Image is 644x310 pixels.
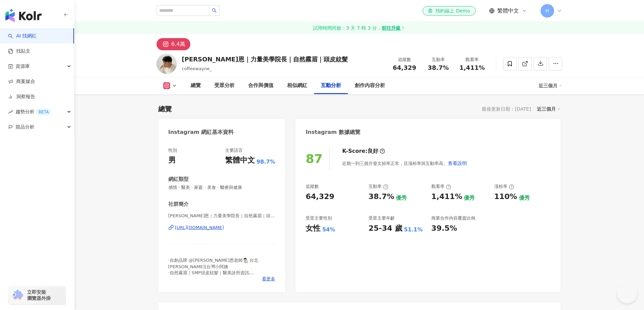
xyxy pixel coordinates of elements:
div: 女性 [306,223,320,234]
span: 繁體中文 [497,7,519,15]
div: 預約線上 Demo [428,7,470,14]
div: 觀看率 [459,56,485,63]
div: 總覽 [158,104,172,114]
span: 查看說明 [448,161,467,166]
div: 近期一到三個月發文頻率正常，且漲粉率與互動率高。 [342,157,467,170]
div: 87 [306,152,323,166]
div: K-Score : [342,147,385,155]
a: 預約線上 Demo [423,6,475,16]
div: 創作內容分析 [355,82,385,90]
span: H [545,7,549,15]
div: 64,329 [306,192,334,202]
div: 互動率 [426,56,451,63]
div: 主要語言 [225,147,243,153]
span: 資源庫 [16,59,30,74]
a: chrome extension立即安裝 瀏覽器外掛 [9,286,66,304]
span: 看更多 [262,276,275,282]
span: 1,411% [459,64,485,71]
div: Instagram 網紅基本資料 [168,129,234,136]
div: 51.1% [404,226,423,233]
a: 找貼文 [8,48,30,55]
button: 查看說明 [448,157,467,170]
a: 商案媒合 [8,78,35,85]
div: 優秀 [464,194,475,202]
span: [PERSON_NAME]恩｜力量美學院長｜自然霧眉｜頭皮紋髮 | coffeewayne_ [168,213,276,219]
div: 互動率 [368,184,388,190]
div: 良好 [367,147,378,155]
span: 趨勢分析 [16,104,51,119]
span: ·自創品牌 @[PERSON_NAME]恩老師👨🏻‍🎨 台北[PERSON_NAME]|台灣小阿姨 ·自然霧眉｜SMP頭皮紋髮｜醫美診所資訊 ·利他等於利己｜贈人玫瑰手留[PERSON_NAME] [168,258,263,281]
div: [PERSON_NAME]恩｜力量美學院長｜自然霧眉｜頭皮紋髮 [182,55,348,63]
a: 試用時間尚餘：3 天 7 時 3 分，前往升級！ [74,22,644,34]
strong: 前往升級 [382,25,401,31]
div: 合作與價值 [248,82,273,90]
div: Instagram 數據總覽 [306,129,360,136]
div: 近三個月 [537,105,560,113]
div: 受眾主要年齡 [368,215,395,221]
div: BETA [36,109,51,115]
span: 38.7% [428,64,449,71]
div: 近三個月 [539,80,562,91]
span: 感情 · 醫美 · 家庭 · 美食 · 醫療與健康 [168,185,276,191]
a: 洞察報告 [8,93,35,100]
div: 互動分析 [321,82,341,90]
div: 網紅類型 [168,176,189,183]
div: 受眾主要性別 [306,215,332,221]
div: 優秀 [396,194,407,202]
div: 漲粉率 [494,184,514,190]
div: 38.7% [368,192,394,202]
iframe: Help Scout Beacon - Open [617,283,637,303]
div: 優秀 [519,194,530,202]
div: 追蹤數 [306,184,319,190]
div: 54% [322,226,335,233]
div: 39.5% [431,223,457,234]
div: 繁體中文 [225,155,255,166]
div: 觀看率 [431,184,451,190]
div: 總覽 [191,82,201,90]
div: 相似網紅 [287,82,307,90]
div: 25-34 歲 [368,223,402,234]
div: [URL][DOMAIN_NAME] [175,225,224,231]
div: 110% [494,192,517,202]
div: 6.4萬 [171,39,185,49]
img: logo [5,9,42,22]
img: KOL Avatar [157,54,177,74]
a: [URL][DOMAIN_NAME] [168,225,276,231]
div: 受眾分析 [214,82,235,90]
span: 98.7% [257,158,276,166]
span: coffeewayne_ [182,66,212,71]
img: chrome extension [11,290,24,301]
a: searchAI 找網紅 [8,33,37,39]
div: 商業合作內容覆蓋比例 [431,215,475,221]
span: 64,329 [393,64,416,71]
div: 追蹤數 [392,56,418,63]
span: 競品分析 [16,119,34,135]
div: 性別 [168,147,177,153]
span: search [212,8,217,13]
div: 1,411% [431,192,462,202]
span: 立即安裝 瀏覽器外掛 [27,289,51,301]
span: rise [8,110,13,114]
div: 最後更新日期：[DATE] [482,106,531,112]
div: 男 [168,155,176,166]
button: 6.4萬 [157,38,190,50]
div: 社群簡介 [168,201,189,208]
